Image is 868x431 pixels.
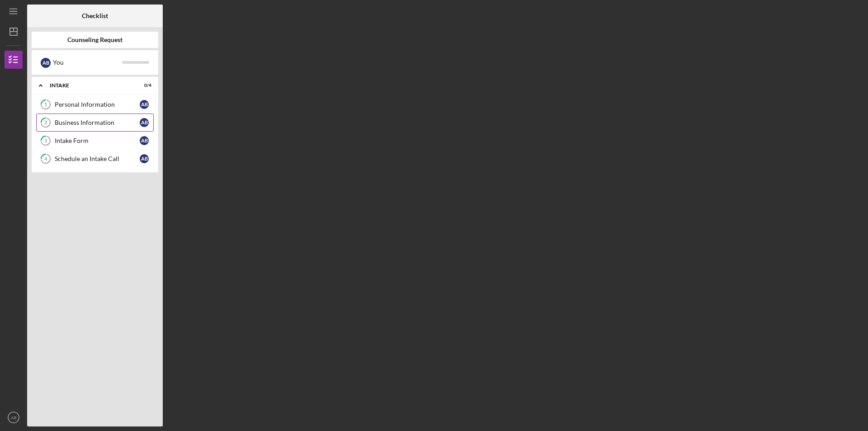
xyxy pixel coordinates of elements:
[53,55,122,70] div: You
[140,118,149,127] div: A B
[55,137,140,144] div: Intake Form
[36,114,154,132] a: 2Business InformationAB
[50,83,129,88] div: INTAKE
[140,136,149,145] div: A B
[44,120,47,126] tspan: 2
[11,415,17,420] text: AB
[36,132,154,150] a: 3Intake FormAB
[55,155,140,162] div: Schedule an Intake Call
[36,95,154,114] a: 1Personal InformationAB
[82,12,108,19] b: Checklist
[41,58,51,68] div: A B
[5,408,23,426] button: AB
[44,102,47,108] tspan: 1
[55,101,140,108] div: Personal Information
[67,36,123,43] b: Counseling Request
[140,100,149,109] div: A B
[140,154,149,163] div: A B
[44,156,47,162] tspan: 4
[55,119,140,126] div: Business Information
[44,138,47,144] tspan: 3
[36,150,154,168] a: 4Schedule an Intake CallAB
[135,83,151,88] div: 0 / 4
